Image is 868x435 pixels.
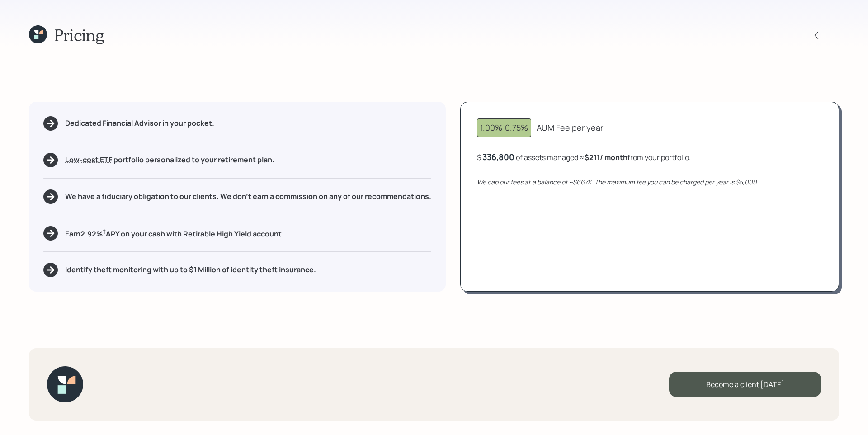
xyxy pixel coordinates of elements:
[537,122,603,134] div: AUM Fee per year
[65,192,431,201] h5: We have a fiduciary obligation to our clients. We don't earn a commission on any of our recommend...
[669,372,821,397] div: Become a client [DATE]
[480,122,528,134] div: 0.75%
[65,156,274,164] h5: portfolio personalized to your retirement plan.
[65,119,214,128] h5: Dedicated Financial Advisor in your pocket.
[480,122,502,133] span: 1.00%
[477,151,691,163] div: $ of assets managed ≈ from your portfolio .
[65,155,112,165] span: Low-cost ETF
[94,358,209,426] iframe: Customer reviews powered by Trustpilot
[54,25,104,45] h1: Pricing
[65,227,284,239] h5: Earn 2.92 % APY on your cash with Retirable High Yield account.
[477,178,757,186] i: We cap our fees at a balance of ~$667K. The maximum fee you can be charged per year is $5,000
[585,152,627,162] b: $211 / month
[482,151,514,162] div: 336,800
[103,227,106,236] sup: †
[65,265,316,274] h5: Identify theft monitoring with up to $1 Million of identity theft insurance.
